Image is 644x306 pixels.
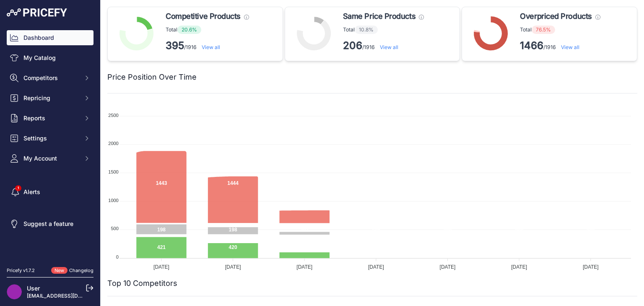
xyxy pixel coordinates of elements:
button: Competitors [7,70,93,86]
tspan: [DATE] [225,264,241,270]
p: Total [520,26,600,34]
span: Competitive Products [166,10,241,22]
span: Overpriced Products [520,10,592,22]
span: Reports [23,114,78,122]
tspan: 2500 [108,113,118,118]
span: 20.6% [177,26,201,34]
span: My Account [23,154,78,163]
a: [EMAIL_ADDRESS][DOMAIN_NAME] [27,293,114,299]
nav: Sidebar [7,30,93,257]
p: Total [166,26,249,34]
strong: 206 [343,39,362,52]
tspan: [DATE] [368,264,384,270]
span: Same Price Products [343,10,415,22]
a: Dashboard [7,30,93,45]
tspan: [DATE] [440,264,456,270]
span: Competitors [23,74,78,82]
tspan: [DATE] [511,264,527,270]
span: New [51,267,68,274]
button: Repricing [7,91,93,106]
p: /1916 [343,39,424,52]
a: User [27,285,40,292]
tspan: [DATE] [153,264,169,270]
tspan: [DATE] [296,264,312,270]
span: 76.5% [532,26,555,34]
button: Reports [7,111,93,126]
tspan: 0 [116,254,119,259]
a: Suggest a feature [7,216,93,231]
a: View all [202,44,220,50]
tspan: 500 [111,226,118,231]
span: 10.8% [355,26,378,34]
p: /1916 [166,39,249,52]
span: Repricing [23,94,78,102]
tspan: 2000 [108,141,118,146]
div: Pricefy v1.7.2 [7,267,35,274]
tspan: 1500 [108,169,118,174]
a: View all [380,44,398,50]
tspan: [DATE] [583,264,599,270]
a: View all [561,44,579,50]
tspan: 1000 [108,198,118,203]
a: Changelog [69,267,93,273]
a: Alerts [7,184,93,200]
strong: 395 [166,39,184,52]
h2: Top 10 Competitors [107,277,177,289]
p: /1916 [520,39,600,52]
button: My Account [7,151,93,166]
button: Settings [7,131,93,146]
h2: Price Position Over Time [107,71,197,83]
img: Pricefy Logo [7,8,67,17]
p: Total [343,26,424,34]
span: Settings [23,134,78,143]
a: My Catalog [7,50,93,65]
strong: 1466 [520,39,543,52]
